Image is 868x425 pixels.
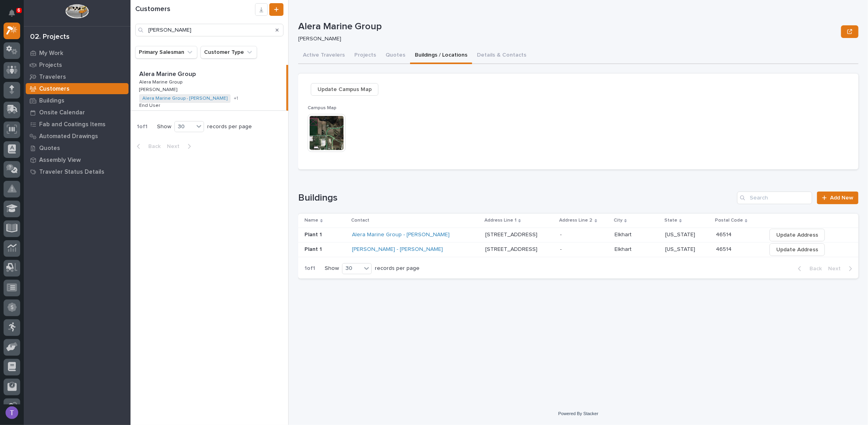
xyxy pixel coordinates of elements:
[139,85,179,93] p: [PERSON_NAME]
[825,265,859,272] button: Next
[828,265,845,272] span: Next
[200,46,257,59] button: Customer Type
[805,265,822,272] span: Back
[737,192,812,204] input: Search
[381,47,410,64] button: Quotes
[39,121,106,128] p: Fab and Coatings Items
[615,230,633,238] p: Elkhart
[484,216,516,225] p: Address Line 1
[39,133,98,140] p: Automated Drawings
[770,243,825,256] button: Update Address
[24,154,130,166] a: Assembly View
[304,245,323,253] p: Plant 1
[350,47,381,64] button: Projects
[157,123,171,130] p: Show
[130,117,154,137] p: 1 of 1
[24,47,130,59] a: My Work
[24,59,130,71] a: Projects
[325,265,339,272] p: Show
[4,5,20,21] button: Notifications
[175,123,194,131] div: 30
[135,46,197,59] button: Primary Salesman
[24,71,130,83] a: Travelers
[144,143,161,150] span: Back
[39,169,104,176] p: Traveler Status Details
[65,4,89,19] img: Workspace Logo
[318,85,372,94] span: Update Campus Map
[24,83,130,95] a: Customers
[17,8,20,13] p: 6
[24,95,130,106] a: Buildings
[4,404,20,421] button: users-avatar
[130,65,288,111] a: Alera Marine GroupAlera Marine Group Alera Marine GroupAlera Marine Group [PERSON_NAME][PERSON_NA...
[615,245,633,253] p: Elkhart
[135,5,255,14] h1: Customers
[664,216,677,225] p: State
[716,230,733,238] p: 46514
[298,242,859,257] tr: Plant 1Plant 1 [PERSON_NAME] - [PERSON_NAME] [STREET_ADDRESS][STREET_ADDRESS] -- ElkhartElkhart [...
[298,259,321,278] p: 1 of 1
[234,96,238,101] span: + 1
[352,246,443,253] a: [PERSON_NAME] - [PERSON_NAME]
[715,216,743,225] p: Postal Code
[164,143,197,150] button: Next
[130,143,164,150] button: Back
[298,21,838,32] p: Alera Marine Group
[24,142,130,154] a: Quotes
[830,195,853,201] span: Add New
[560,245,564,253] p: -
[139,69,197,78] p: Alera Marine Group
[39,50,63,57] p: My Work
[614,216,622,225] p: City
[770,229,825,241] button: Update Address
[167,143,184,150] span: Next
[24,166,130,178] a: Traveler Status Details
[139,78,184,85] p: Alera Marine Group
[39,62,62,69] p: Projects
[10,9,20,22] div: Notifications6
[375,265,420,272] p: records per page
[351,216,369,225] p: Contact
[410,47,472,64] button: Buildings / Locations
[560,216,593,225] p: Address Line 2
[39,74,66,81] p: Travelers
[665,245,697,253] p: [US_STATE]
[342,264,361,273] div: 30
[39,145,60,152] p: Quotes
[298,36,835,42] p: [PERSON_NAME]
[298,192,734,204] h1: Buildings
[24,118,130,130] a: Fab and Coatings Items
[39,97,64,104] p: Buildings
[792,265,825,272] button: Back
[472,47,531,64] button: Details & Contacts
[298,228,859,242] tr: Plant 1Plant 1 Alera Marine Group - [PERSON_NAME] [STREET_ADDRESS][STREET_ADDRESS] -- ElkhartElkh...
[308,106,337,110] span: Campus Map
[139,101,162,108] p: End User
[135,24,284,36] input: Search
[716,245,733,253] p: 46514
[304,230,323,238] p: Plant 1
[776,245,818,254] span: Update Address
[39,85,70,93] p: Customers
[776,230,818,240] span: Update Address
[352,231,450,238] a: Alera Marine Group - [PERSON_NAME]
[304,216,318,225] p: Name
[665,230,697,238] p: [US_STATE]
[485,245,539,253] p: [STREET_ADDRESS]
[558,411,598,416] a: Powered By Stacker
[485,230,539,238] p: [STREET_ADDRESS]
[311,83,378,96] button: Update Campus Map
[39,109,85,116] p: Onsite Calendar
[560,230,564,238] p: -
[207,123,252,130] p: records per page
[24,106,130,118] a: Onsite Calendar
[142,96,227,101] a: Alera Marine Group - [PERSON_NAME]
[30,33,70,42] div: 02. Projects
[24,130,130,142] a: Automated Drawings
[817,192,859,204] a: Add New
[39,157,81,164] p: Assembly View
[298,47,350,64] button: Active Travelers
